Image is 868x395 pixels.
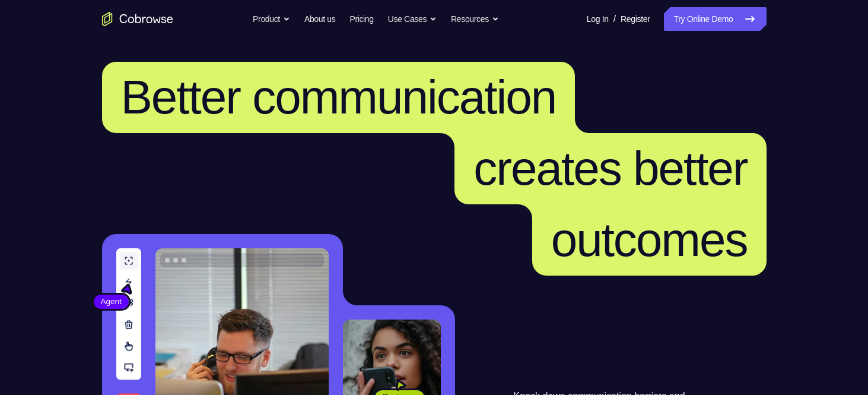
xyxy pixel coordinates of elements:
a: Go to the home page [102,12,173,26]
span: outcomes [551,213,748,266]
span: Agent [94,296,129,308]
button: Product [253,7,290,31]
a: Pricing [349,7,373,31]
button: Resources [451,7,499,31]
a: Register [621,7,650,31]
span: / [613,12,616,26]
a: Log In [587,7,609,31]
span: Better communication [121,71,557,124]
button: Use Cases [388,7,437,31]
span: creates better [473,142,747,195]
a: Try Online Demo [664,7,766,31]
a: About us [304,7,335,31]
